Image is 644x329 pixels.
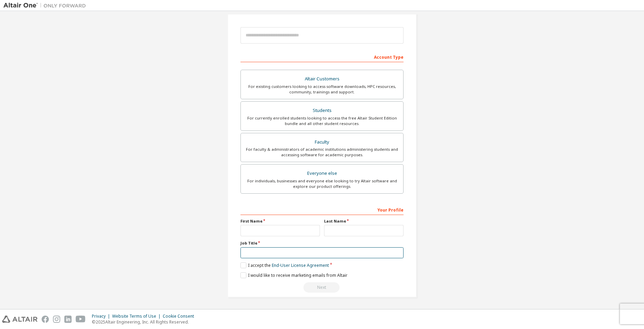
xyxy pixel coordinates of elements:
img: youtube.svg [76,316,86,323]
div: Privacy [92,314,112,319]
a: End-User License Agreement [272,262,329,268]
div: Account Type [240,51,404,62]
label: I accept the [240,262,329,268]
div: Altair Customers [245,74,399,84]
label: Last Name [324,218,404,224]
div: For faculty & administrators of academic institutions administering students and accessing softwa... [245,147,399,158]
img: instagram.svg [53,316,60,323]
label: I would like to receive marketing emails from Altair [240,272,347,278]
div: Read and acccept EULA to continue [240,282,404,293]
img: altair_logo.svg [2,316,37,323]
div: Your Profile [240,204,404,215]
img: facebook.svg [42,316,49,323]
div: Website Terms of Use [112,314,163,319]
label: Job Title [240,240,404,246]
p: © 2025 Altair Engineering, Inc. All Rights Reserved. [92,319,198,325]
div: Students [245,106,399,115]
div: Everyone else [245,169,399,178]
div: Cookie Consent [163,314,198,319]
img: Altair One [3,2,89,9]
div: Faculty [245,137,399,147]
label: First Name [240,218,320,224]
div: For individuals, businesses and everyone else looking to try Altair software and explore our prod... [245,178,399,189]
img: linkedin.svg [64,316,72,323]
div: For currently enrolled students looking to access the free Altair Student Edition bundle and all ... [245,115,399,126]
div: For existing customers looking to access software downloads, HPC resources, community, trainings ... [245,84,399,95]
